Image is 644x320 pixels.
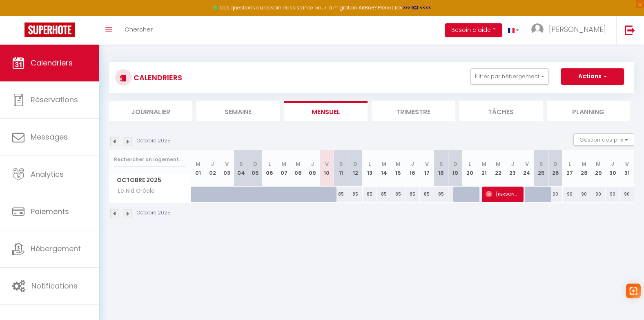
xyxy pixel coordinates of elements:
a: >>> ICI <<<< [403,4,431,11]
th: 22 [491,150,506,187]
span: Paiements [31,206,69,216]
abbr: S [339,160,343,168]
abbr: J [611,160,614,168]
div: 85 [420,187,434,202]
th: 13 [363,150,377,187]
abbr: D [253,160,257,168]
div: 85 [434,187,448,202]
th: 12 [348,150,363,187]
div: 85 [406,187,420,202]
div: 85 [348,187,363,202]
th: 25 [534,150,548,187]
abbr: M [396,160,401,168]
th: 26 [548,150,563,187]
div: 85 [377,187,391,202]
th: 05 [248,150,263,187]
span: [PERSON_NAME] [486,186,519,202]
button: Actions [561,68,624,85]
h3: CALENDRIERS [131,68,182,87]
div: 90 [563,187,577,202]
th: 17 [420,150,434,187]
th: 18 [434,150,448,187]
abbr: D [453,160,457,168]
th: 27 [563,150,577,187]
span: Calendriers [31,58,73,68]
th: 23 [506,150,520,187]
div: 90 [606,187,620,202]
span: Octobre 2025 [109,174,191,186]
div: 85 [334,187,348,202]
li: Journalier [109,101,192,121]
input: Rechercher un logement... [114,152,186,167]
th: 24 [520,150,534,187]
a: ... [PERSON_NAME] [525,16,616,45]
abbr: J [511,160,514,168]
abbr: M [481,160,486,168]
abbr: D [553,160,557,168]
div: 90 [577,187,591,202]
abbr: V [425,160,429,168]
li: Trimestre [372,101,455,121]
abbr: J [411,160,414,168]
th: 15 [391,150,406,187]
abbr: L [468,160,471,168]
button: Gestion des prix [573,133,634,146]
abbr: M [596,160,601,168]
abbr: M [281,160,286,168]
button: Filtrer par hébergement [470,68,549,85]
abbr: L [368,160,371,168]
div: 90 [620,187,634,202]
span: Chercher [125,25,153,34]
abbr: M [381,160,386,168]
img: logout [625,25,635,35]
th: 30 [606,150,620,187]
th: 14 [377,150,391,187]
li: Tâches [459,101,542,121]
span: Réservations [31,95,78,105]
th: 07 [277,150,291,187]
span: [PERSON_NAME] [549,24,606,34]
li: Planning [547,101,630,121]
abbr: L [268,160,271,168]
li: Mensuel [284,101,368,121]
abbr: L [568,160,571,168]
span: Hébergement [31,243,81,254]
span: Analytics [31,169,64,179]
th: 21 [477,150,491,187]
abbr: S [439,160,443,168]
th: 29 [591,150,606,187]
th: 19 [448,150,463,187]
p: Octobre 2025 [137,137,171,145]
th: 01 [191,150,205,187]
abbr: J [211,160,214,168]
div: 90 [591,187,606,202]
abbr: S [539,160,543,168]
th: 11 [334,150,348,187]
abbr: V [625,160,629,168]
th: 10 [320,150,334,187]
th: 02 [205,150,220,187]
span: Messages [31,132,68,142]
th: 28 [577,150,591,187]
img: Super Booking [25,23,75,37]
div: 85 [391,187,406,202]
abbr: M [296,160,301,168]
th: 20 [463,150,477,187]
li: Semaine [196,101,280,121]
th: 08 [291,150,305,187]
th: 31 [620,150,634,187]
span: Le Nid Créole [111,187,157,196]
img: ... [531,23,544,36]
div: 90 [548,187,563,202]
abbr: M [582,160,586,168]
div: 85 [363,187,377,202]
abbr: D [353,160,357,168]
th: 06 [263,150,277,187]
th: 04 [234,150,248,187]
abbr: S [239,160,243,168]
abbr: V [325,160,329,168]
a: Chercher [118,16,159,45]
p: Octobre 2025 [137,209,171,217]
abbr: J [311,160,314,168]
